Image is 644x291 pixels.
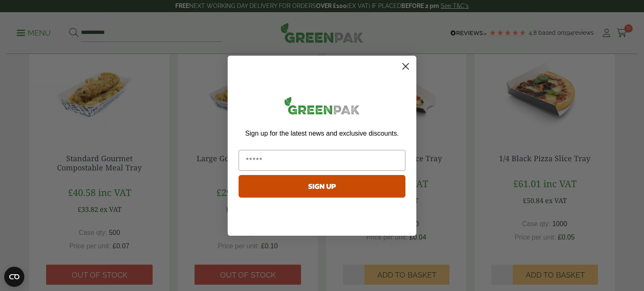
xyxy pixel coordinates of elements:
button: Open CMP widget [4,267,24,287]
button: Close dialog [398,59,413,74]
button: SIGN UP [239,175,405,198]
input: Email [239,150,405,171]
span: Sign up for the latest news and exclusive discounts. [245,130,399,137]
img: greenpak_logo [239,93,405,121]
